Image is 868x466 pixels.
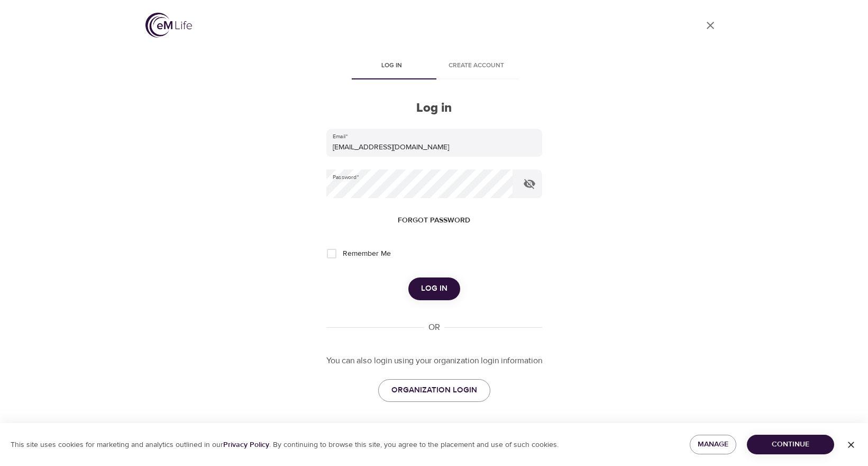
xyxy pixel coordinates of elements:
[421,282,447,295] span: Log in
[326,54,542,79] div: disabled tabs example
[698,438,728,451] span: Manage
[441,60,513,71] span: Create account
[326,101,542,116] h2: Log in
[690,435,737,454] button: Manage
[755,438,826,451] span: Continue
[394,211,474,230] button: Forgot password
[378,379,490,401] a: ORGANIZATION LOGIN
[747,435,834,454] button: Continue
[424,321,444,334] div: OR
[356,60,428,71] span: Log in
[343,248,391,259] span: Remember Me
[398,214,470,227] span: Forgot password
[391,383,477,397] span: ORGANIZATION LOGIN
[326,355,542,367] p: You can also login using your organization login information
[223,440,269,450] a: Privacy Policy
[698,13,723,38] a: close
[145,13,192,38] img: logo
[408,277,460,300] button: Log in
